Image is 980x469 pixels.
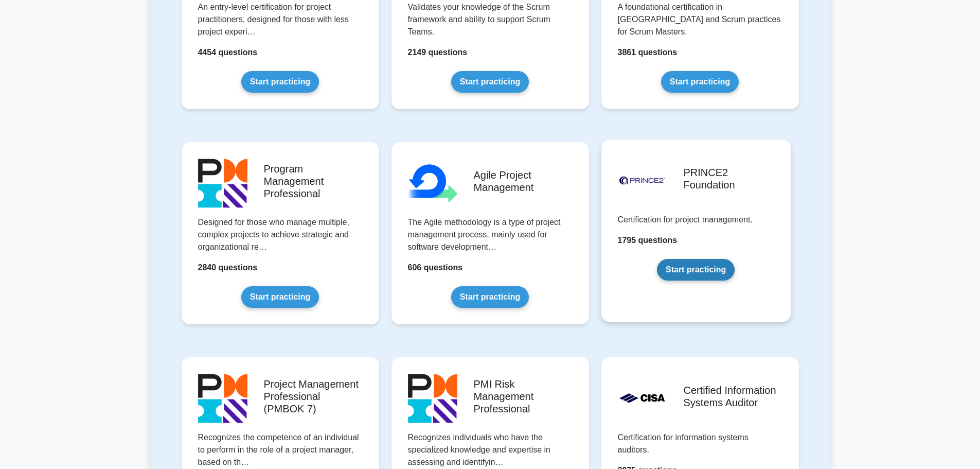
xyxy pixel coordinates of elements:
a: Start practicing [241,71,319,93]
a: Start practicing [657,259,735,281]
a: Start practicing [451,71,529,93]
a: Start practicing [661,71,739,93]
a: Start practicing [451,286,529,308]
a: Start practicing [241,286,319,308]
